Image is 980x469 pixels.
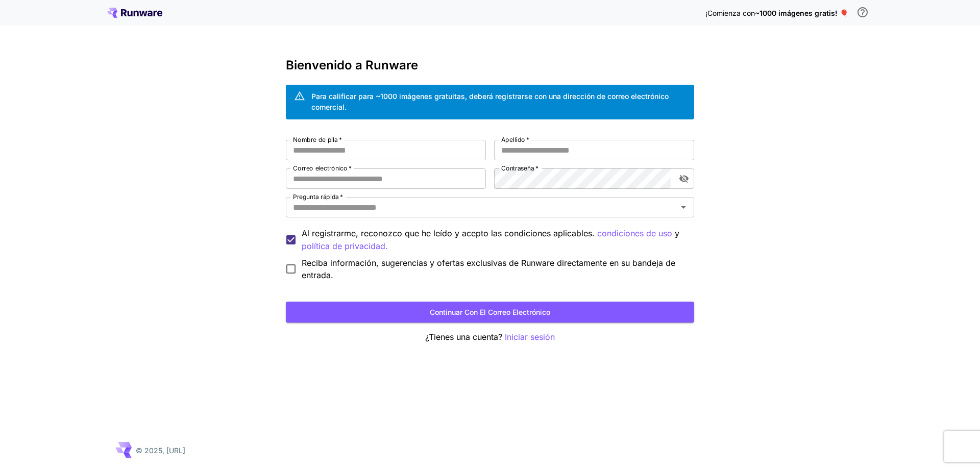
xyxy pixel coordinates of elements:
font: y [675,228,679,238]
font: Apellido [501,136,525,143]
button: Para calificar para obtener crédito gratuito, debe registrarse con una dirección de correo electr... [852,2,873,22]
button: alternar visibilidad de contraseña [675,169,693,188]
button: Al registrarme, reconozco que he leído y acepto las condiciones aplicables. condiciones de uso y [302,240,388,253]
font: Para calificar para ~1000 imágenes gratuitas, deberá registrarse con una dirección de correo elec... [311,92,669,111]
font: Bienvenido a Runware [286,58,418,72]
font: Contraseña [501,164,534,172]
font: ~1000 imágenes gratis! 🎈 [755,9,848,17]
font: política de privacidad. [302,241,388,251]
font: © 2025, [URL] [136,446,185,455]
font: ¿Tienes una cuenta? [425,332,502,342]
button: Continuar con el correo electrónico [286,302,694,323]
button: Al registrarme, reconozco que he leído y acepto las condiciones aplicables. y política de privaci... [597,227,672,240]
font: ¡Comienza con [705,9,755,17]
button: Abierto [676,200,691,214]
font: Correo electrónico [293,164,348,172]
button: Iniciar sesión [505,331,555,343]
font: condiciones de uso [597,228,672,238]
font: Continuar con el correo electrónico [430,308,550,316]
font: Nombre de pila [293,136,338,143]
font: Reciba información, sugerencias y ofertas exclusivas de Runware directamente en su bandeja de ent... [302,258,675,280]
font: Pregunta rápida [293,193,339,201]
font: Al registrarme, reconozco que he leído y acepto las condiciones aplicables. [302,228,595,238]
font: Iniciar sesión [505,332,555,342]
